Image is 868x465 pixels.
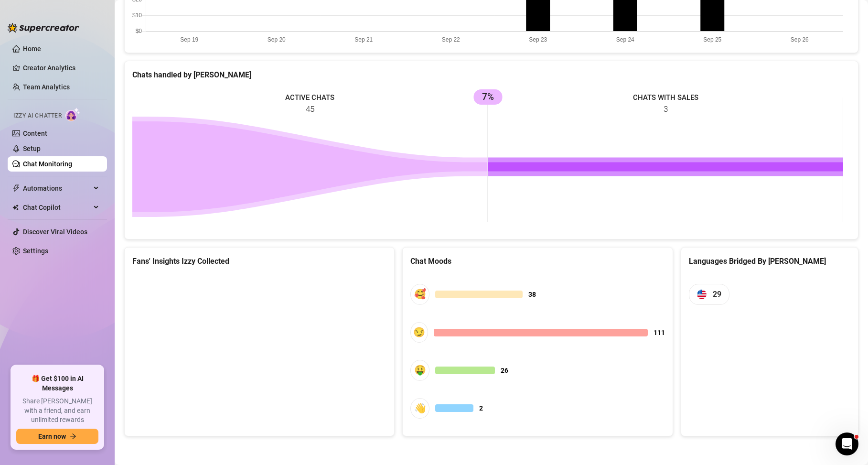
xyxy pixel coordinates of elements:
span: Chat Copilot [23,200,91,215]
div: Fans' Insights Izzy Collected [132,255,386,267]
div: Chat Moods [410,255,664,267]
img: logo-BBDzfeDw.svg [8,23,79,32]
img: us [697,290,707,299]
span: thunderbolt [12,184,20,192]
div: 🤑 [410,360,429,380]
button: Earn nowarrow-right [16,429,98,444]
a: Discover Viral Videos [23,228,87,236]
div: Languages Bridged By [PERSON_NAME] [689,255,850,267]
span: Earn now [38,433,66,440]
a: Home [23,45,41,53]
span: 2 [479,403,483,413]
span: Automations [23,181,91,196]
span: arrow-right [70,433,76,440]
span: Izzy AI Chatter [13,111,62,120]
img: Chat Copilot [12,204,19,211]
div: 😏 [410,322,428,343]
a: Settings [23,247,48,255]
div: 🥰 [410,284,429,304]
img: AI Chatter [65,108,80,121]
span: 38 [528,289,536,300]
a: Chat Monitoring [23,160,72,168]
div: Chats handled by [PERSON_NAME] [132,69,850,81]
span: 29 [713,288,721,300]
iframe: Intercom live chat [836,433,858,455]
a: Setup [23,145,41,152]
span: 26 [501,365,508,376]
span: 🎁 Get $100 in AI Messages [16,374,98,393]
span: Share [PERSON_NAME] with a friend, and earn unlimited rewards [16,397,98,425]
div: 👋 [410,398,429,419]
a: Team Analytics [23,83,70,91]
a: Creator Analytics [23,60,99,76]
span: 111 [654,327,665,338]
a: Content [23,130,47,137]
